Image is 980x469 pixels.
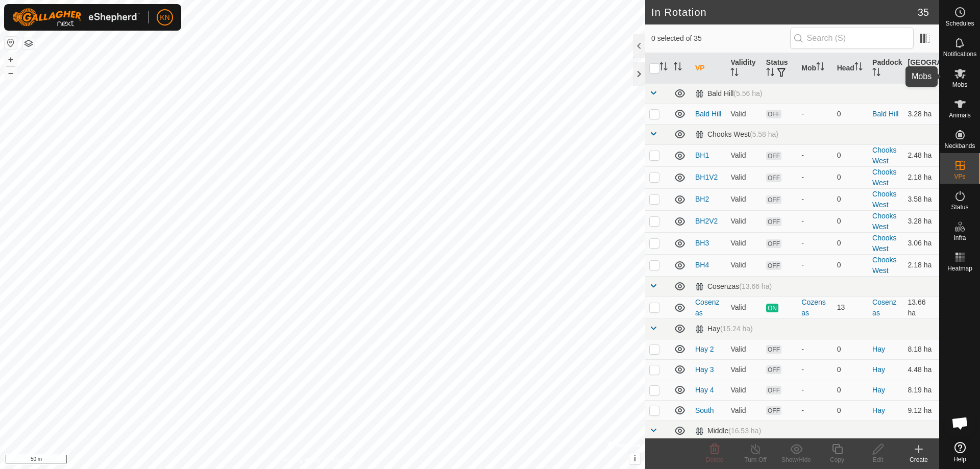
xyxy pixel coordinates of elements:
[5,67,17,79] button: –
[854,64,863,72] p-sorticon: Activate to sort
[904,144,939,166] td: 2.48 ha
[695,345,714,353] a: Hay 2
[947,265,972,271] span: Heatmap
[801,172,828,183] div: -
[766,304,778,312] span: ON
[733,89,762,97] span: (5.56 ha)
[833,166,868,188] td: 0
[691,53,726,84] th: VP
[833,400,868,421] td: 0
[924,69,932,78] p-sorticon: Activate to sort
[857,455,898,464] div: Edit
[801,405,828,416] div: -
[940,438,980,466] a: Help
[790,28,914,49] input: Search (S)
[872,110,898,118] a: Bald Hill
[872,406,885,414] a: Hay
[945,20,974,27] span: Schedules
[726,339,762,359] td: Valid
[833,144,868,166] td: 0
[695,365,714,374] a: Hay 3
[720,325,753,333] span: (15.24 ha)
[659,64,668,72] p-sorticon: Activate to sort
[872,256,896,275] a: Chooks West
[766,195,781,204] span: OFF
[766,217,781,226] span: OFF
[943,51,976,57] span: Notifications
[695,173,718,181] a: BH1V2
[766,174,781,182] span: OFF
[833,380,868,400] td: 0
[651,33,790,44] span: 0 selected of 35
[726,297,762,318] td: Valid
[904,104,939,124] td: 3.28 ha
[817,455,857,464] div: Copy
[833,232,868,254] td: 0
[5,37,17,49] button: Reset Map
[944,143,975,149] span: Neckbands
[954,174,965,180] span: VPs
[695,239,709,247] a: BH3
[766,406,781,415] span: OFF
[904,380,939,400] td: 8.19 ha
[695,89,762,98] div: Bald Hill
[945,408,975,438] a: Open chat
[904,400,939,421] td: 9.12 ha
[726,144,762,166] td: Valid
[695,406,714,414] a: South
[872,69,880,78] p-sorticon: Activate to sort
[904,232,939,254] td: 3.06 ha
[952,82,967,88] span: Mobs
[12,8,140,27] img: Gallagher Logo
[766,110,781,118] span: OFF
[726,400,762,421] td: Valid
[674,64,682,72] p-sorticon: Activate to sort
[695,427,761,435] div: Middle
[726,254,762,276] td: Valid
[797,53,832,84] th: Mob
[872,146,896,165] a: Chooks West
[801,364,828,375] div: -
[801,344,828,355] div: -
[833,297,868,318] td: 13
[695,386,714,394] a: Hay 4
[833,210,868,232] td: 0
[918,5,929,20] span: 35
[22,37,35,50] button: Map Layers
[801,109,828,119] div: -
[695,151,709,159] a: BH1
[872,345,885,353] a: Hay
[904,297,939,318] td: 13.66 ha
[953,235,966,241] span: Infra
[160,12,169,23] span: KN
[904,254,939,276] td: 2.18 ha
[766,152,781,160] span: OFF
[695,110,721,118] a: Bald Hill
[898,455,939,464] div: Create
[904,166,939,188] td: 2.18 ha
[762,53,797,84] th: Status
[833,339,868,359] td: 0
[801,194,828,205] div: -
[726,210,762,232] td: Valid
[750,130,778,138] span: (5.58 ha)
[904,359,939,380] td: 4.48 ha
[726,104,762,124] td: Valid
[904,210,939,232] td: 3.28 ha
[5,54,17,66] button: +
[695,217,718,225] a: BH2V2
[706,456,724,463] span: Delete
[872,365,885,374] a: Hay
[728,427,761,435] span: (16.53 ha)
[695,130,778,139] div: Chooks West
[766,69,774,78] p-sorticon: Activate to sort
[801,150,828,161] div: -
[766,345,781,354] span: OFF
[726,166,762,188] td: Valid
[833,254,868,276] td: 0
[904,339,939,359] td: 8.18 ha
[726,188,762,210] td: Valid
[282,456,321,465] a: Privacy Policy
[766,386,781,394] span: OFF
[801,260,828,270] div: -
